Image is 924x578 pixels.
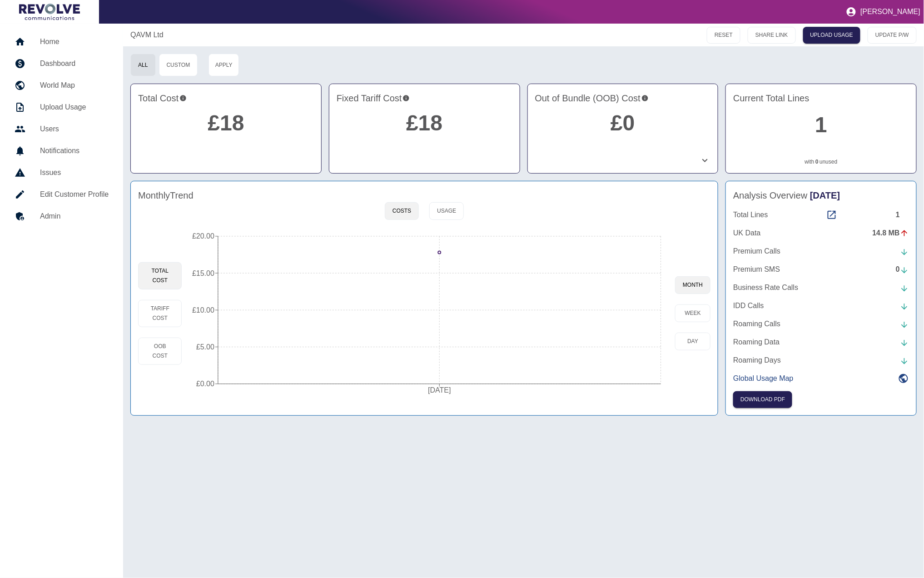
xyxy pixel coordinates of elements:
[733,282,798,293] p: Business Rate Calls
[7,118,116,140] a: Users
[733,300,764,311] p: IDD Calls
[193,269,215,277] tspan: £15.00
[209,54,239,76] button: Apply
[675,333,710,350] button: day
[873,228,909,239] div: 14.8 MB
[19,4,80,20] img: Logo
[428,386,451,394] tspan: [DATE]
[733,319,909,329] a: Roaming Calls
[675,276,710,294] button: month
[402,91,410,105] svg: This is your recurring contracted cost
[733,158,909,166] p: with unused
[733,246,780,257] p: Premium Calls
[641,91,649,105] svg: Costs outside of your fixed tariff
[896,264,909,275] div: 0
[733,246,909,257] a: Premium Calls
[7,205,116,227] a: Admin
[733,209,768,220] p: Total Lines
[7,162,116,184] a: Issues
[733,337,780,348] p: Roaming Data
[385,202,419,220] button: Costs
[7,184,116,205] a: Edit Customer Profile
[40,124,109,135] h5: Users
[7,31,116,53] a: Home
[815,158,819,166] a: 0
[733,355,781,366] p: Roaming Days
[733,337,909,348] a: Roaming Data
[40,102,109,113] h5: Upload Usage
[707,27,740,44] button: RESET
[733,264,909,275] a: Premium SMS0
[803,27,861,44] a: UPLOAD USAGE
[842,3,924,21] button: [PERSON_NAME]
[733,228,909,239] a: UK Data14.8 MB
[138,189,194,202] h4: Monthly Trend
[896,209,909,220] div: 1
[733,209,909,220] a: Total Lines1
[337,91,512,105] h4: Fixed Tariff Cost
[159,54,198,76] button: Custom
[429,202,464,220] button: Usage
[40,58,109,69] h5: Dashboard
[733,282,909,293] a: Business Rate Calls
[406,111,442,135] a: £18
[40,36,109,47] h5: Home
[7,53,116,75] a: Dashboard
[208,111,244,135] a: £18
[733,373,794,384] p: Global Usage Map
[733,91,909,107] h4: Current Total Lines
[535,91,711,105] h4: Out of Bundle (OOB) Cost
[733,228,760,239] p: UK Data
[733,373,909,384] a: Global Usage Map
[748,27,795,44] button: SHARE LINK
[733,319,780,329] p: Roaming Calls
[675,304,710,322] button: week
[611,111,635,135] a: £0
[733,264,780,275] p: Premium SMS
[733,189,909,202] h4: Analysis Overview
[733,391,792,408] button: Click here to download the most recent invoice. If the current month’s invoice is unavailable, th...
[138,300,182,327] button: Tariff Cost
[868,27,917,44] button: UPDATE P/W
[860,8,920,16] p: [PERSON_NAME]
[733,355,909,366] a: Roaming Days
[193,232,215,240] tspan: £20.00
[138,262,182,289] button: Total Cost
[40,80,109,91] h5: World Map
[130,30,164,40] a: QAVM Ltd
[196,343,214,351] tspan: £5.00
[40,167,109,178] h5: Issues
[810,190,840,200] span: [DATE]
[179,91,187,105] svg: This is the total charges incurred over All
[40,211,109,222] h5: Admin
[138,91,314,105] h4: Total Cost
[196,380,214,388] tspan: £0.00
[7,140,116,162] a: Notifications
[138,338,182,365] button: OOB Cost
[130,54,155,76] button: All
[193,306,215,314] tspan: £10.00
[815,113,827,137] a: 1
[733,300,909,311] a: IDD Calls
[40,145,109,156] h5: Notifications
[7,75,116,96] a: World Map
[7,96,116,118] a: Upload Usage
[40,189,109,200] h5: Edit Customer Profile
